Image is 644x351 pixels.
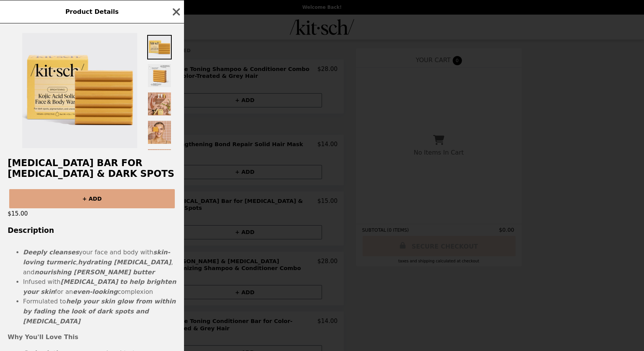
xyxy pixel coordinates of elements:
img: Thumbnail 1 [147,35,172,59]
span: Product Details [65,8,118,15]
strong: Deeply cleanses [23,249,79,256]
button: + ADD [9,189,175,208]
strong: even-looking [73,288,118,295]
strong: skin-loving turmeric [23,249,170,266]
img: Thumbnail 4 [147,120,172,145]
strong: nourishing [PERSON_NAME] butter [34,269,154,276]
li: Infused with for an complexion [23,277,176,297]
li: your face and body with , , and [23,247,176,277]
img: Default Title [22,33,137,148]
img: Thumbnail 5 [147,148,172,173]
strong: [MEDICAL_DATA] to help brighten your skin [23,278,176,295]
li: Formulated to [23,297,176,326]
img: Thumbnail 2 [147,63,172,88]
strong: Why You'll Love This [8,333,78,341]
img: Thumbnail 3 [147,92,172,116]
strong: hydrating [MEDICAL_DATA] [78,259,171,266]
strong: help your skin glow from within by fading the look of dark spots and [MEDICAL_DATA] [23,298,176,325]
